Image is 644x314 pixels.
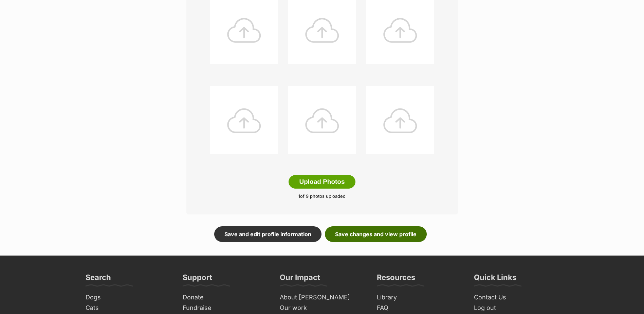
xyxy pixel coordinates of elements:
[180,303,270,313] a: Fundraise
[471,303,562,313] a: Log out
[183,273,212,286] h3: Support
[83,303,173,313] a: Cats
[325,226,427,242] a: Save changes and view profile
[298,193,300,199] span: 1
[277,303,367,313] a: Our work
[289,175,355,189] button: Upload Photos
[374,303,464,313] a: FAQ
[214,226,321,242] a: Save and edit profile information
[197,193,448,200] p: of 9 photos uploaded
[280,273,320,286] h3: Our Impact
[180,292,270,303] a: Donate
[83,292,173,303] a: Dogs
[377,273,415,286] h3: Resources
[277,292,367,303] a: About [PERSON_NAME]
[374,292,464,303] a: Library
[474,273,516,286] h3: Quick Links
[471,292,562,303] a: Contact Us
[86,273,111,286] h3: Search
